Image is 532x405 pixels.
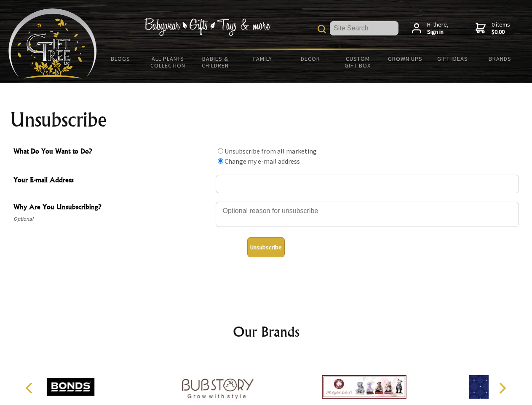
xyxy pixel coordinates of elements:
a: Family [239,50,287,67]
span: Optional [13,214,211,224]
a: Grown Ups [381,50,429,67]
a: Decor [286,50,334,67]
a: Brands [476,50,524,67]
h1: Unsubscribe [10,110,522,130]
label: Change my e-mail address [225,157,300,165]
a: Custom Gift Box [334,50,382,74]
h2: Our Brands [17,321,516,342]
span: Why Are You Unsubscribing? [13,202,211,214]
strong: $0.00 [492,28,510,36]
span: Your E-mail Address [13,175,211,187]
img: Babyware - Gifts - Toys and more... [8,8,97,78]
input: What Do You Want to Do? [218,148,223,154]
a: Babies & Children [192,50,239,74]
button: Next [493,379,511,397]
button: Unsubscribe [247,237,285,257]
a: Gift Ideas [429,50,476,67]
button: Previous [21,379,40,397]
a: 0 items$0.00 [476,21,510,36]
input: What Do You Want to Do? [218,158,223,164]
label: Unsubscribe from all marketing [225,147,317,155]
strong: Sign in [427,28,449,36]
a: Hi there,Sign in [412,21,449,36]
span: 0 items [492,21,510,36]
a: BLOGS [97,50,144,67]
textarea: Why Are You Unsubscribing? [216,202,519,227]
a: All Plants Collection [144,50,192,74]
input: Site Search [330,21,398,35]
input: Your E-mail Address [216,175,519,193]
span: Hi there, [427,21,449,36]
img: Babywear - Gifts - Toys & more [144,18,270,36]
span: What Do You Want to Do? [13,146,211,158]
img: product search [318,25,326,33]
